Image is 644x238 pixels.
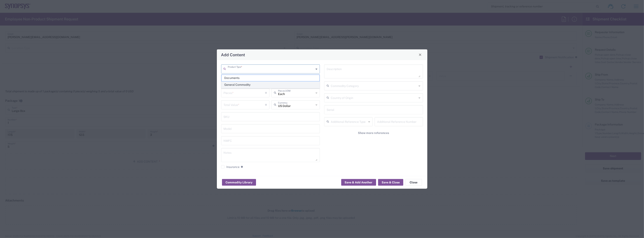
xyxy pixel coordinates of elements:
[358,131,389,135] span: Show more references
[341,179,376,186] button: Save & Add Another
[378,179,403,186] button: Save & Close
[221,165,240,168] label: Insurance
[222,75,320,81] span: Documents
[221,52,245,58] h4: Add Content
[222,82,320,88] span: General Commodity
[417,52,423,57] button: Close
[406,179,422,186] button: Close
[222,179,256,186] button: Commodity Library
